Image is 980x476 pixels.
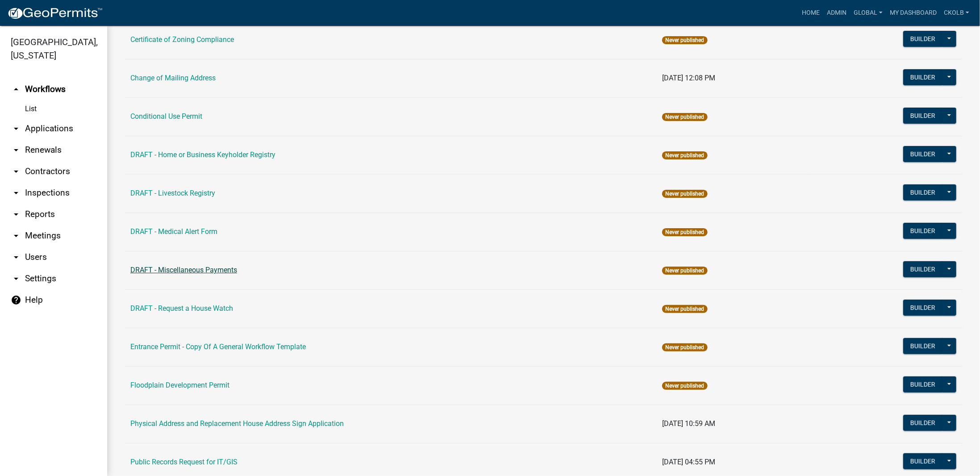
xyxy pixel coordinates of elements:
i: arrow_drop_down [11,145,21,155]
i: arrow_drop_down [11,209,21,220]
i: arrow_drop_down [11,188,21,198]
a: Change of Mailing Address [130,74,216,82]
a: Certificate of Zoning Compliance [130,35,234,44]
i: arrow_drop_down [11,123,21,134]
a: Home [798,4,823,21]
a: Global [850,4,887,21]
a: DRAFT - Miscellaneous Payments [130,266,237,274]
button: Builder [903,223,942,239]
span: Never published [662,228,707,236]
i: arrow_drop_down [11,230,21,241]
button: Builder [903,69,942,85]
span: Never published [662,382,707,390]
a: Public Records Request for IT/GIS [130,458,238,466]
button: Builder [903,376,942,392]
button: Builder [903,108,942,124]
span: Never published [662,343,707,351]
span: [DATE] 04:55 PM [662,458,715,466]
button: Builder [903,338,942,354]
i: help [11,295,21,305]
a: Admin [823,4,850,21]
span: Never published [662,113,707,121]
a: Conditional Use Permit [130,112,202,121]
span: Never published [662,36,707,44]
i: arrow_drop_down [11,273,21,284]
span: Never published [662,190,707,198]
a: Entrance Permit - Copy Of A General Workflow Template [130,342,306,351]
a: DRAFT - Livestock Registry [130,189,215,197]
button: Builder [903,31,942,47]
a: DRAFT - Medical Alert Form [130,227,217,236]
span: Never published [662,151,707,159]
span: [DATE] 10:59 AM [662,419,715,428]
span: Never published [662,305,707,313]
button: Builder [903,146,942,162]
a: Physical Address and Replacement House Address Sign Application [130,419,344,428]
a: ckolb [940,4,973,21]
i: arrow_drop_down [11,252,21,263]
a: DRAFT - Home or Business Keyholder Registry [130,150,275,159]
a: Floodplain Development Permit [130,381,229,389]
button: Builder [903,453,942,469]
button: Builder [903,184,942,200]
span: [DATE] 12:08 PM [662,74,715,82]
i: arrow_drop_up [11,84,21,95]
span: Never published [662,267,707,275]
button: Builder [903,300,942,316]
button: Builder [903,261,942,277]
button: Builder [903,415,942,431]
a: My Dashboard [886,4,940,21]
i: arrow_drop_down [11,166,21,177]
a: DRAFT - Request a House Watch [130,304,233,313]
